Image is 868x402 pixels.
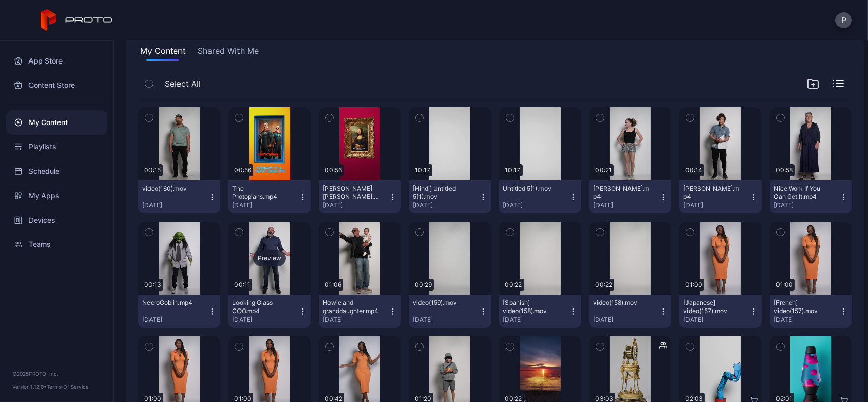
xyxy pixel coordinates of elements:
a: Playlists [6,135,107,159]
button: [PERSON_NAME] [PERSON_NAME].mp4[DATE] [319,180,401,213]
div: The Protopians.mp4 [232,184,288,201]
div: Nice Work If You Can Get It.mp4 [774,184,830,201]
button: video(159).mov[DATE] [409,295,491,328]
a: Teams [6,232,107,257]
button: [PERSON_NAME].mp4[DATE] [589,180,671,213]
button: video(158).mov[DATE] [589,295,671,328]
div: [DATE] [683,201,749,209]
div: Shin Lim.mp4 [683,184,739,201]
div: [DATE] [593,201,659,209]
div: Looking Glass COO.mp4 [232,299,288,315]
a: App Store [6,49,107,73]
button: Nice Work If You Can Get It.mp4[DATE] [770,180,852,213]
div: [DATE] [323,201,388,209]
div: [DATE] [774,316,840,324]
div: Carie Berk.mp4 [593,184,649,201]
a: Schedule [6,159,107,183]
div: [Spanish] video(158).mov [503,299,559,315]
a: Content Store [6,73,107,98]
button: The Protopians.mp4[DATE] [228,180,310,213]
div: [DATE] [593,316,659,324]
div: [DATE] [413,316,478,324]
div: [DATE] [683,316,749,324]
div: video(158).mov [593,299,649,307]
div: [DATE] [503,316,569,324]
div: [DATE] [774,201,840,209]
div: [Japanese] video(157).mov [683,299,739,315]
div: [DATE] [142,201,208,209]
button: video(160).mov[DATE] [138,180,220,213]
div: [DATE] [142,316,208,324]
div: Howie and granddaughter.mp4 [323,299,379,315]
button: NecroGoblin.mp4[DATE] [138,295,220,328]
a: Devices [6,208,107,232]
button: Looking Glass COO.mp4[DATE] [228,295,310,328]
div: [DATE] [503,201,569,209]
div: NecroGoblin.mp4 [142,299,198,307]
div: [Hindi] Untitled 5(1).mov [413,184,469,201]
div: [DATE] [232,201,298,209]
a: My Content [6,110,107,135]
button: [Hindi] Untitled 5(1).mov[DATE] [409,180,491,213]
div: video(160).mov [142,184,198,193]
div: [DATE] [413,201,478,209]
button: P [835,12,852,28]
button: My Content [138,45,188,61]
div: Da Vinci's Mona Lisa.mp4 [323,184,379,201]
div: video(159).mov [413,299,469,307]
button: [Spanish] video(158).mov[DATE] [499,295,581,328]
div: [DATE] [232,316,298,324]
div: [French] video(157).mov [774,299,830,315]
button: [PERSON_NAME].mp4[DATE] [679,180,761,213]
div: [DATE] [323,316,388,324]
button: Howie and granddaughter.mp4[DATE] [319,295,401,328]
div: Untitled 5(1).mov [503,184,559,193]
div: Preview [253,250,286,266]
button: [Japanese] video(157).mov[DATE] [679,295,761,328]
span: Version 1.12.0 • [12,384,47,390]
button: Shared With Me [196,45,261,61]
div: © 2025 PROTO, Inc. [12,369,101,378]
a: Terms Of Service [47,384,89,390]
span: Select All [165,78,201,90]
button: [French] video(157).mov[DATE] [770,295,852,328]
a: My Apps [6,183,107,208]
button: Untitled 5(1).mov[DATE] [499,180,581,213]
